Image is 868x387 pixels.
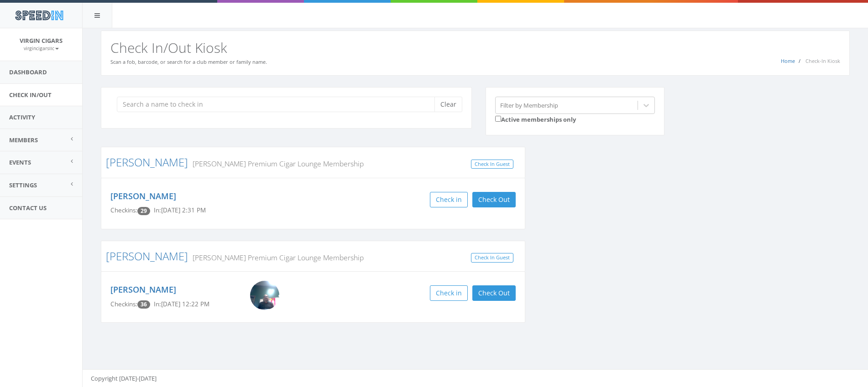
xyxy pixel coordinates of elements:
img: speedin_logo.png [10,7,68,24]
button: Check in [430,192,468,207]
a: [PERSON_NAME] [110,191,176,201]
span: Checkin count [137,207,150,215]
small: [PERSON_NAME] Premium Cigar Lounge Membership [188,159,364,169]
small: [PERSON_NAME] Premium Cigar Lounge Membership [188,253,364,263]
span: In: [DATE] 2:31 PM [154,206,206,214]
a: virgincigarsllc [24,44,59,52]
span: Contact Us [9,204,47,212]
img: russell_morrison.png [250,281,279,310]
a: Home [781,57,795,64]
a: Check In Guest [471,160,513,169]
span: Checkins: [110,300,137,308]
input: Active memberships only [495,116,501,122]
div: Filter by Membership [500,101,558,109]
a: [PERSON_NAME] [106,155,188,170]
label: Active memberships only [495,114,576,124]
span: Checkin count [137,300,150,309]
span: Virgin Cigars [20,36,63,45]
span: Settings [9,181,37,189]
span: Check-In Kiosk [805,57,840,64]
span: In: [DATE] 12:22 PM [154,300,209,308]
button: Check Out [472,285,516,301]
a: [PERSON_NAME] [106,248,188,263]
input: Search a name to check in [117,97,441,112]
span: Checkins: [110,206,137,214]
span: Events [9,158,31,166]
small: Scan a fob, barcode, or search for a club member or family name. [110,58,267,65]
button: Check Out [472,192,516,207]
button: Clear [434,97,462,112]
a: [PERSON_NAME] [110,284,176,295]
a: Check In Guest [471,253,513,263]
span: Members [9,136,38,144]
small: virgincigarsllc [24,45,59,52]
button: Check in [430,285,468,301]
h2: Check In/Out Kiosk [110,40,840,55]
